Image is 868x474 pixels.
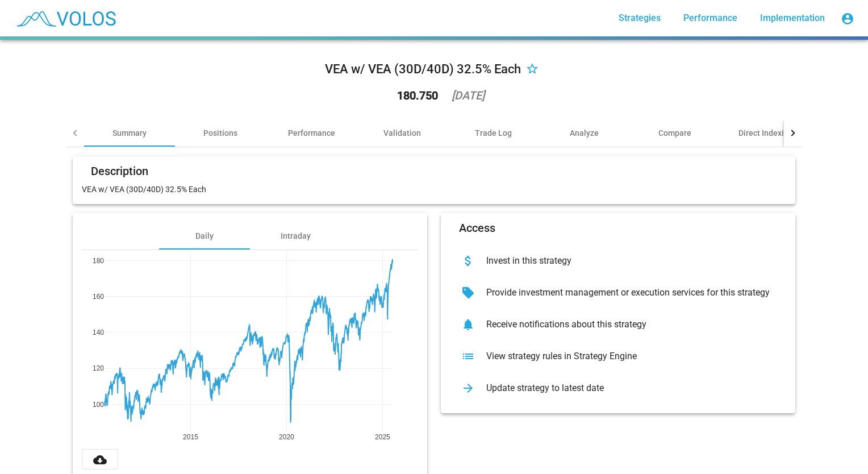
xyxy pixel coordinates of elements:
div: Update strategy to latest date [477,382,777,394]
mat-icon: arrow_forward [459,379,477,397]
div: Direct Indexing [738,127,793,139]
span: Implementation [760,13,825,23]
mat-icon: cloud_download [93,453,107,467]
div: Validation [383,127,421,139]
mat-icon: sell [459,284,477,302]
div: [DATE] [452,90,485,101]
div: Intraday [281,230,311,242]
div: View strategy rules in Strategy Engine [477,351,777,362]
mat-card-title: Access [459,222,495,234]
div: Summary [112,127,147,139]
div: Compare [658,127,691,139]
mat-icon: account_circle [841,12,854,26]
div: Positions [203,127,237,139]
span: Strategies [619,13,661,23]
button: Receive notifications about this strategy [450,309,786,340]
div: Performance [288,127,335,139]
div: Receive notifications about this strategy [477,319,777,330]
button: Provide investment management or execution services for this strategy [450,277,786,309]
div: Daily [195,230,214,242]
div: VEA w/ VEA (30D/40D) 32.5% Each [325,60,521,78]
button: Invest in this strategy [450,245,786,277]
mat-icon: attach_money [459,252,477,270]
p: VEA w/ VEA (30D/40D) 32.5% Each [82,184,786,195]
button: View strategy rules in Strategy Engine [450,340,786,372]
mat-icon: notifications [459,315,477,334]
div: Analyze [570,127,599,139]
mat-card-title: Description [91,165,148,177]
img: blue_transparent.png [9,4,122,32]
div: Provide investment management or execution services for this strategy [477,287,777,298]
div: Trade Log [475,127,512,139]
div: Invest in this strategy [477,255,777,267]
a: Performance [674,8,746,28]
div: 180.750 [397,90,438,101]
a: Implementation [751,8,834,28]
span: Performance [683,13,737,23]
mat-icon: star_border [525,63,539,77]
mat-icon: list [459,347,477,365]
button: Update strategy to latest date [450,372,786,404]
a: Strategies [610,8,670,28]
